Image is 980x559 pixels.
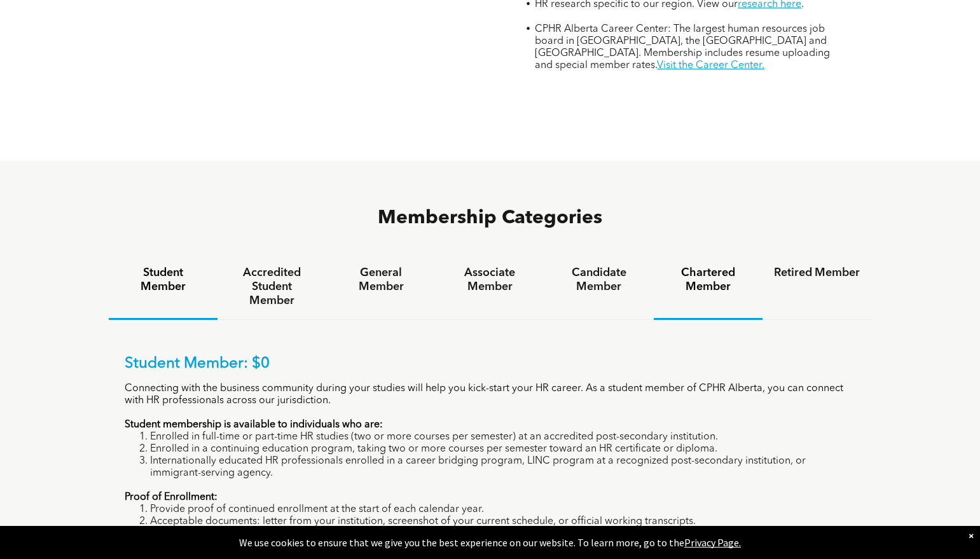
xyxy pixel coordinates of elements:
[125,383,856,407] p: Connecting with the business community during your studies will help you kick-start your HR caree...
[120,266,206,294] h4: Student Member
[150,455,856,480] li: Internationally educated HR professionals enrolled in a career bridging program, LINC program at ...
[150,431,856,443] li: Enrolled in full-time or part-time HR studies (two or more courses per semester) at an accredited...
[125,492,217,502] strong: Proof of Enrollment:
[338,266,424,294] h4: General Member
[150,504,856,516] li: Provide proof of continued enrollment at the start of each calendar year.
[378,209,602,228] span: Membership Categories
[229,266,315,308] h4: Accredited Student Member
[657,60,764,71] a: Visit the Career Center.
[150,443,856,455] li: Enrolled in a continuing education program, taking two or more courses per semester toward an HR ...
[774,266,860,280] h4: Retired Member
[969,529,974,542] div: Dismiss notification
[125,355,856,373] p: Student Member: $0
[556,266,642,294] h4: Candidate Member
[665,266,751,294] h4: Chartered Member
[684,536,741,549] a: Privacy Page.
[125,420,383,430] strong: Student membership is available to individuals who are:
[447,266,533,294] h4: Associate Member
[535,24,830,71] span: CPHR Alberta Career Center: The largest human resources job board in [GEOGRAPHIC_DATA], the [GEOG...
[150,516,856,528] li: Acceptable documents: letter from your institution, screenshot of your current schedule, or offic...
